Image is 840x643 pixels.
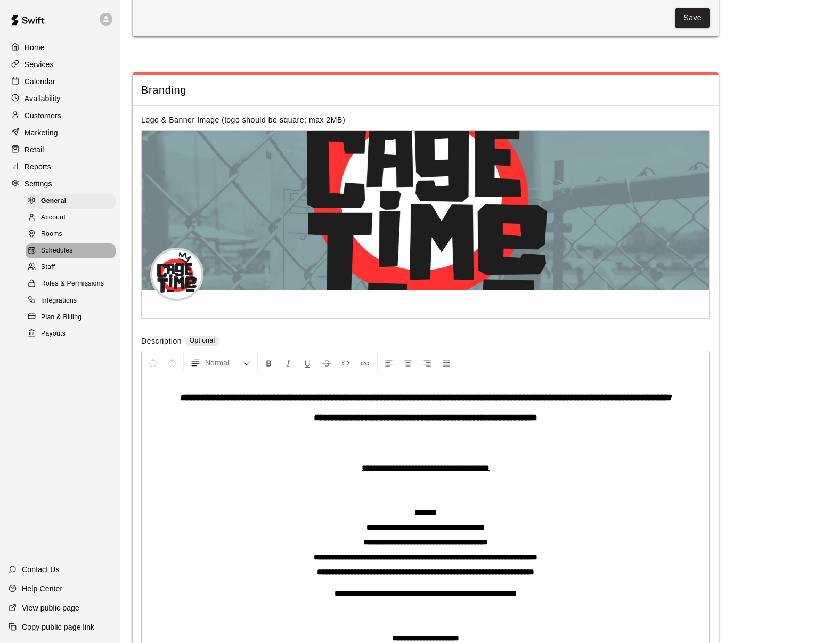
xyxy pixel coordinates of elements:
[26,243,120,259] a: Schedules
[25,76,55,87] p: Calendar
[144,353,162,372] button: Undo
[205,357,242,368] span: Normal
[260,353,278,372] button: Format Bold
[25,178,52,189] p: Settings
[25,161,51,172] p: Reports
[141,336,182,348] label: Description
[186,353,255,372] button: Formatting Options
[279,353,297,372] button: Format Italics
[9,142,111,158] a: Retail
[26,327,116,341] div: Payouts
[22,583,62,594] p: Help Center
[41,279,104,289] span: Roles & Permissions
[41,229,62,240] span: Rooms
[25,110,61,121] p: Customers
[26,243,116,258] div: Schedules
[41,262,55,273] span: Staff
[141,83,710,97] span: Branding
[26,294,116,308] div: Integrations
[9,74,111,89] a: Calendar
[399,353,417,372] button: Center Align
[26,227,116,242] div: Rooms
[41,329,66,339] span: Payouts
[26,193,120,209] a: General
[26,194,116,209] div: General
[25,42,45,53] p: Home
[22,564,60,575] p: Contact Us
[26,226,120,243] a: Rooms
[25,59,54,70] p: Services
[418,353,436,372] button: Right Align
[9,125,111,141] a: Marketing
[9,91,111,107] a: Availability
[675,8,710,28] button: Save
[380,353,398,372] button: Left Align
[9,159,111,175] a: Reports
[9,176,111,192] a: Settings
[190,337,215,344] span: Optional
[41,312,81,323] span: Plan & Billing
[9,39,111,55] a: Home
[22,603,79,613] p: View public page
[26,325,120,342] a: Payouts
[41,296,77,306] span: Integrations
[317,353,336,372] button: Format Strikethrough
[9,56,111,72] a: Services
[41,196,67,207] span: General
[26,210,116,225] div: Account
[41,213,66,223] span: Account
[356,353,374,372] button: Insert Link
[26,259,120,276] a: Staff
[26,276,120,292] a: Roles & Permissions
[337,353,355,372] button: Insert Code
[26,309,120,325] a: Plan & Billing
[26,209,120,226] a: Account
[163,353,181,372] button: Redo
[22,622,94,632] p: Copy public page link
[25,144,44,155] p: Retail
[26,276,116,291] div: Roles & Permissions
[25,127,58,138] p: Marketing
[437,353,455,372] button: Justify Align
[26,310,116,325] div: Plan & Billing
[141,116,345,124] label: Logo & Banner Image (logo should be square; max 2MB)
[41,246,73,256] span: Schedules
[9,108,111,124] a: Customers
[26,292,120,309] a: Integrations
[298,353,316,372] button: Format Underline
[26,260,116,275] div: Staff
[25,93,61,104] p: Availability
